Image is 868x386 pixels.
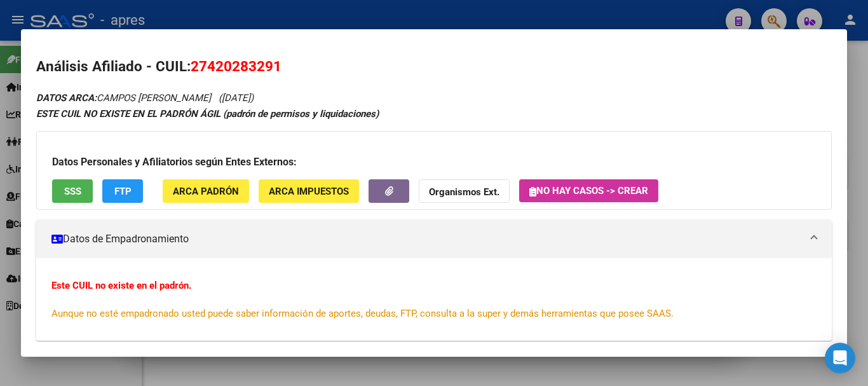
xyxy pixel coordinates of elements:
[36,258,832,341] div: Datos de Empadronamiento
[36,220,832,258] mat-expansion-panel-header: Datos de Empadronamiento
[36,92,97,104] strong: DATOS ARCA:
[51,308,674,319] span: Aunque no esté empadronado usted puede saber información de aportes, deudas, FTP, consulta a la s...
[52,179,93,203] button: SSS
[114,186,132,197] span: FTP
[51,280,191,291] strong: Este CUIL no existe en el padrón.
[429,186,499,198] strong: Organismos Ext.
[519,179,658,202] button: No hay casos -> Crear
[36,108,379,120] strong: ESTE CUIL NO EXISTE EN EL PADRÓN ÁGIL (padrón de permisos y liquidaciones)
[51,231,801,247] mat-panel-title: Datos de Empadronamiento
[219,92,254,104] span: ([DATE])
[269,186,349,197] span: ARCA Impuestos
[36,92,211,104] span: CAMPOS [PERSON_NAME]
[163,179,249,203] button: ARCA Padrón
[36,56,832,78] h2: Análisis Afiliado - CUIL:
[259,179,359,203] button: ARCA Impuestos
[102,179,143,203] button: FTP
[52,155,816,170] h3: Datos Personales y Afiliatorios según Entes Externos:
[825,343,855,373] div: Open Intercom Messenger
[529,185,648,196] span: No hay casos -> Crear
[419,179,510,203] button: Organismos Ext.
[191,58,281,74] span: 27420283291
[173,186,239,197] span: ARCA Padrón
[64,186,81,197] span: SSS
